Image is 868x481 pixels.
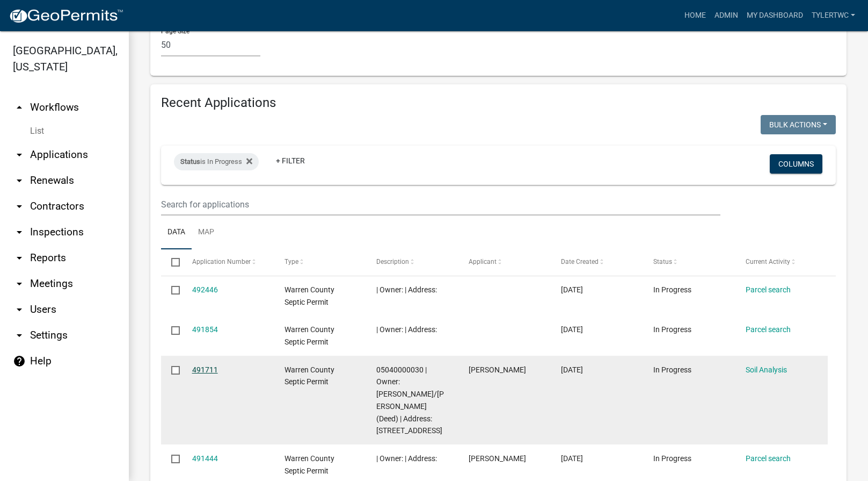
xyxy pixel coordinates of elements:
datatable-header-cell: Type [274,249,366,275]
span: 10/14/2025 [561,285,583,294]
span: 10/13/2025 [561,365,583,374]
span: Warren County Septic Permit [285,285,334,306]
span: 10/13/2025 [561,325,583,334]
datatable-header-cell: Current Activity [735,249,828,275]
i: arrow_drop_down [13,226,26,239]
span: | Owner: | Address: [376,285,437,294]
datatable-header-cell: Select [161,249,181,275]
i: arrow_drop_down [13,174,26,187]
span: 10/12/2025 [561,454,583,463]
a: 491444 [192,454,218,463]
a: Data [161,216,192,250]
button: Columns [770,154,822,174]
a: + Filter [267,151,313,170]
i: help [13,355,26,368]
span: Date Created [561,258,599,265]
datatable-header-cell: Description [366,249,458,275]
span: Type [285,258,298,265]
span: In Progress [653,365,691,374]
span: In Progress [653,454,691,463]
span: Current Activity [746,258,790,265]
span: Daniel Lee [469,454,526,463]
i: arrow_drop_down [13,200,26,213]
datatable-header-cell: Date Created [551,249,643,275]
span: Application Number [192,258,251,265]
datatable-header-cell: Application Number [181,249,274,275]
a: 491711 [192,365,218,374]
datatable-header-cell: Applicant [458,249,551,275]
i: arrow_drop_down [13,303,26,316]
i: arrow_drop_down [13,148,26,161]
span: Warren County Septic Permit [285,325,334,346]
a: Soil Analysis [746,365,787,374]
span: 05040000030 | Owner: NEWTON, GREGGORY P/TAMMY K (Deed) | Address: 5058 105TH AVE [376,365,444,435]
span: Status [653,258,672,265]
a: Parcel search [746,325,791,334]
datatable-header-cell: Status [643,249,735,275]
span: | Owner: | Address: [376,454,437,463]
i: arrow_drop_down [13,329,26,342]
a: Parcel search [746,285,791,294]
i: arrow_drop_up [13,101,26,114]
span: Warren County Septic Permit [285,454,334,475]
a: 492446 [192,285,218,294]
a: 491854 [192,325,218,334]
h4: Recent Applications [161,95,836,111]
span: Applicant [469,258,497,265]
input: Search for applications [161,193,720,216]
a: Map [192,216,221,250]
i: arrow_drop_down [13,277,26,290]
a: My Dashboard [742,5,807,26]
span: Status [180,157,200,166]
div: is In Progress [174,153,259,170]
span: | Owner: | Address: [376,325,437,334]
span: In Progress [653,285,691,294]
span: Todd [469,365,526,374]
a: Home [680,5,710,26]
span: Description [376,258,409,265]
a: Admin [710,5,742,26]
span: Warren County Septic Permit [285,365,334,386]
span: In Progress [653,325,691,334]
i: arrow_drop_down [13,252,26,264]
a: TylerTWC [807,5,859,26]
button: Bulk Actions [761,115,836,134]
a: Parcel search [746,454,791,463]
